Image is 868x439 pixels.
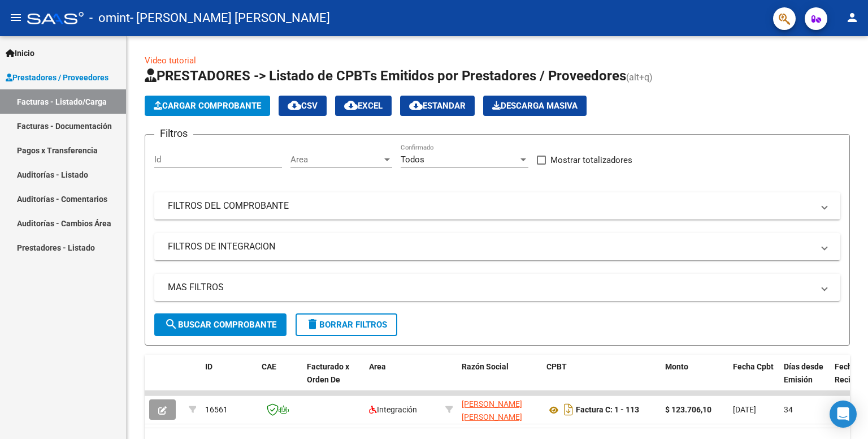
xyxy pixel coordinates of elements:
[164,320,276,330] span: Buscar Comprobante
[779,355,830,404] datatable-header-cell: Días desde Emisión
[164,317,178,331] mat-icon: search
[665,405,711,414] strong: $ 123.706,10
[626,72,653,83] span: (alt+q)
[483,96,587,116] button: Descarga Masiva
[462,399,522,421] span: [PERSON_NAME] [PERSON_NAME]
[335,96,392,116] button: EXCEL
[462,362,509,371] span: Razón Social
[302,355,364,404] datatable-header-cell: Facturado x Orden De
[296,313,397,336] button: Borrar Filtros
[307,362,349,384] span: Facturado x Orden De
[154,101,261,111] span: Cargar Comprobante
[288,98,301,112] mat-icon: cloud_download
[661,355,728,404] datatable-header-cell: Monto
[409,101,466,111] span: Estandar
[845,11,859,24] mat-icon: person
[205,362,212,371] span: ID
[457,355,542,404] datatable-header-cell: Razón Social
[733,362,774,371] span: Fecha Cpbt
[830,401,857,428] div: Open Intercom Messenger
[364,355,441,404] datatable-header-cell: Area
[344,101,383,111] span: EXCEL
[576,406,639,415] strong: Factura C: 1 - 113
[130,6,330,31] span: - [PERSON_NAME] [PERSON_NAME]
[400,96,475,116] button: Estandar
[462,398,537,421] div: 27422830982
[145,96,270,116] button: Cargar Comprobante
[168,240,813,253] mat-panel-title: FILTROS DE INTEGRACION
[492,101,578,111] span: Descarga Masiva
[733,405,756,414] span: [DATE]
[154,233,840,260] mat-expansion-panel-header: FILTROS DE INTEGRACION
[257,355,302,404] datatable-header-cell: CAE
[205,405,228,414] span: 16561
[306,320,387,330] span: Borrar Filtros
[369,405,417,414] span: Integración
[145,68,626,84] span: PRESTADORES -> Listado de CPBTs Emitidos por Prestadores / Proveedores
[369,362,386,371] span: Area
[89,6,130,31] span: - omint
[6,71,108,84] span: Prestadores / Proveedores
[201,355,257,404] datatable-header-cell: ID
[546,362,567,371] span: CPBT
[168,281,813,294] mat-panel-title: MAS FILTROS
[306,317,319,331] mat-icon: delete
[279,96,327,116] button: CSV
[561,401,576,419] i: Descargar documento
[154,313,287,336] button: Buscar Comprobante
[154,274,840,301] mat-expansion-panel-header: MAS FILTROS
[9,11,23,24] mat-icon: menu
[665,362,688,371] span: Monto
[542,355,661,404] datatable-header-cell: CPBT
[6,47,34,59] span: Inicio
[344,98,358,112] mat-icon: cloud_download
[145,55,196,66] a: Video tutorial
[290,154,382,165] span: Area
[154,192,840,219] mat-expansion-panel-header: FILTROS DEL COMPROBANTE
[288,101,318,111] span: CSV
[262,362,276,371] span: CAE
[483,96,587,116] app-download-masive: Descarga masiva de comprobantes (adjuntos)
[784,405,793,414] span: 34
[784,362,823,384] span: Días desde Emisión
[835,362,866,384] span: Fecha Recibido
[168,200,813,212] mat-panel-title: FILTROS DEL COMPROBANTE
[401,154,424,165] span: Todos
[550,153,632,167] span: Mostrar totalizadores
[728,355,779,404] datatable-header-cell: Fecha Cpbt
[154,126,193,141] h3: Filtros
[409,98,423,112] mat-icon: cloud_download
